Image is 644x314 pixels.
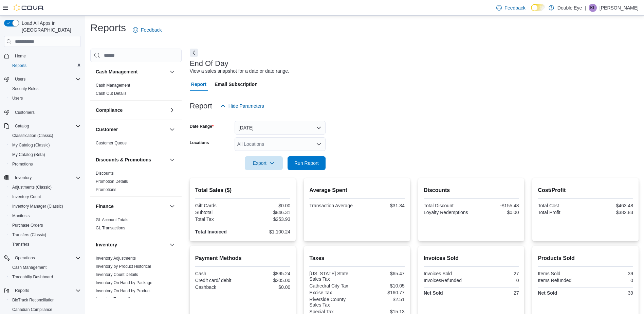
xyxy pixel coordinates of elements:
span: Email Subscription [215,77,258,91]
span: Promotions [96,187,116,192]
span: Discounts [96,171,114,176]
h2: Payment Methods [195,254,291,262]
button: Next [190,49,198,57]
h2: Total Sales ($) [195,186,291,194]
div: 39 [587,271,633,276]
span: Purchase Orders [12,223,43,228]
button: Traceabilty Dashboard [7,272,84,282]
span: Promotions [10,160,81,168]
span: My Catalog (Classic) [10,141,81,149]
h3: Compliance [96,107,123,114]
span: My Catalog (Beta) [12,152,45,157]
div: $0.00 [244,284,290,290]
a: Manifests [10,212,32,220]
a: Inventory Manager (Classic) [10,202,66,210]
div: -$155.48 [473,203,519,208]
p: [PERSON_NAME] [600,4,639,12]
div: $10.05 [358,283,405,289]
div: $846.31 [244,210,290,215]
span: Export [249,156,279,170]
button: Operations [1,253,84,263]
span: Home [15,53,26,59]
a: Traceabilty Dashboard [10,273,56,281]
button: Customers [1,107,84,117]
button: Compliance [96,107,167,114]
span: Inventory [15,175,32,180]
button: Operations [12,254,38,262]
span: Run Report [294,160,319,167]
span: Cash Management [10,263,81,272]
span: Cash Management [96,83,130,88]
button: Run Report [288,156,326,170]
button: Cash Management [168,68,176,76]
h2: Average Spent [309,186,405,194]
span: Users [15,76,25,82]
span: Transfers (Classic) [10,231,81,239]
img: Cova [14,4,44,11]
span: Operations [15,255,35,261]
button: Adjustments (Classic) [7,182,84,192]
h2: Invoices Sold [424,254,519,262]
button: Reports [1,286,84,295]
div: Discounts & Promotions [90,169,182,196]
div: $895.24 [244,271,290,276]
button: Purchase Orders [7,221,84,230]
a: GL Account Totals [96,217,128,222]
span: Report [191,77,206,91]
a: Inventory Count Details [96,272,138,277]
div: 39 [587,290,633,296]
h2: Discounts [424,186,519,194]
button: Reports [12,286,32,295]
div: Total Discount [424,203,470,208]
a: GL Transactions [96,226,125,230]
a: Discounts [96,171,114,176]
a: Purchase Orders [10,221,46,229]
span: Reports [12,286,81,295]
button: BioTrack Reconciliation [7,295,84,305]
span: Traceabilty Dashboard [12,274,53,280]
span: Manifests [10,212,81,220]
span: Inventory Adjustments [96,256,136,261]
h2: Taxes [309,254,405,262]
span: Adjustments (Classic) [10,183,81,191]
span: Cash Out Details [96,91,127,96]
span: My Catalog (Classic) [12,142,50,148]
p: | [585,4,586,12]
button: Inventory [168,241,176,249]
h3: Report [190,102,212,110]
a: My Catalog (Beta) [10,151,48,159]
a: Cash Management [96,83,130,88]
h2: Cost/Profit [538,186,633,194]
span: Promotions [12,161,33,167]
div: Cash [195,271,241,276]
span: Inventory On Hand by Package [96,280,152,285]
button: Home [1,51,84,61]
div: [US_STATE] State Sales Tax [309,271,355,282]
span: Feedback [141,27,162,33]
button: Finance [96,203,167,210]
span: Inventory Transactions [96,296,137,302]
span: Classification (Classic) [10,132,81,140]
div: $253.93 [244,216,290,222]
span: BioTrack Reconciliation [12,297,55,303]
strong: Total Invoiced [195,229,227,234]
div: Invoices Sold [424,271,470,276]
button: Classification (Classic) [7,131,84,140]
span: BioTrack Reconciliation [10,296,81,304]
input: Dark Mode [531,4,545,11]
span: Promotion Details [96,179,128,184]
span: Inventory Count [12,194,41,199]
div: $205.00 [244,278,290,283]
span: Security Roles [12,86,38,91]
button: Transfers (Classic) [7,230,84,240]
a: Classification (Classic) [10,132,56,140]
div: Excise Tax [309,290,355,295]
span: Adjustments (Classic) [12,185,52,190]
span: Inventory Count [10,193,81,201]
div: 0 [473,278,519,283]
span: GL Transactions [96,225,125,231]
div: $0.00 [244,203,290,208]
div: Total Cost [538,203,584,208]
div: $65.47 [358,271,405,276]
strong: Net Sold [538,290,557,296]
